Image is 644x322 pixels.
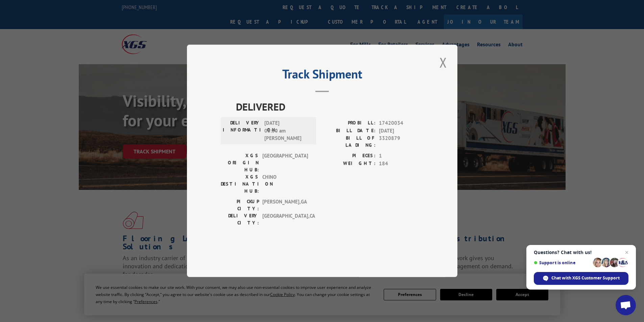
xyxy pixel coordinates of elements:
span: DELIVERED [236,99,424,115]
button: Close modal [437,53,449,72]
h2: Track Shipment [221,69,424,82]
span: Questions? Chat with us! [534,250,628,255]
label: BILL OF LADING: [322,135,376,149]
span: 1 [379,152,424,160]
span: Chat with XGS Customer Support [534,272,628,285]
span: 3320879 [379,135,424,149]
span: [GEOGRAPHIC_DATA] , CA [262,213,308,227]
label: BILL DATE: [322,127,376,135]
span: CHINO [262,174,308,195]
label: XGS ORIGIN HUB: [221,152,259,174]
span: [DATE] [379,127,424,135]
span: [GEOGRAPHIC_DATA] [262,152,308,174]
a: Open chat [616,295,636,315]
label: PICKUP CITY: [221,198,259,213]
span: Support is online [534,260,591,265]
span: [DATE] 08:30 am [PERSON_NAME] [264,120,310,143]
label: DELIVERY CITY: [221,213,259,227]
span: [PERSON_NAME] , GA [262,198,308,213]
label: PROBILL: [322,120,376,127]
span: 184 [379,160,424,168]
label: XGS DESTINATION HUB: [221,174,259,195]
span: Chat with XGS Customer Support [551,275,620,281]
label: WEIGHT: [322,160,376,168]
label: PIECES: [322,152,376,160]
span: 17420034 [379,120,424,127]
label: DELIVERY INFORMATION: [223,120,261,143]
